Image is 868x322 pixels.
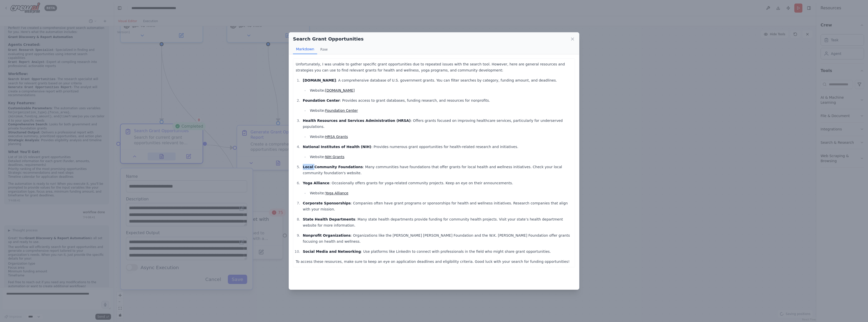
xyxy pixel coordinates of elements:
[317,45,331,54] button: Raw
[325,155,344,159] a: NIH Grants
[303,144,572,150] p: : Provides numerous grant opportunities for health-related research and initiatives.
[308,87,572,93] li: Website:
[303,248,572,255] p: : Use platforms like LinkedIn to connect with professionals in the field who might share grant op...
[308,134,572,140] li: Website:
[325,109,358,113] a: Foundation Center
[303,181,329,185] strong: Yoga Alliance
[308,108,572,114] li: Website:
[325,88,355,92] a: [DOMAIN_NAME]
[308,154,572,160] li: Website:
[303,165,363,169] strong: Local Community Foundations
[303,164,572,176] p: : Many communities have foundations that offer grants for local health and wellness initiatives. ...
[303,180,572,186] p: : Occasionally offers grants for yoga-related community projects. Keep an eye on their announceme...
[303,145,371,149] strong: National Institutes of Health (NIH)
[303,232,572,244] p: : Organizations like the [PERSON_NAME] [PERSON_NAME] Foundation and the W.K. [PERSON_NAME] Founda...
[296,61,572,73] p: Unfortunately, I was unable to gather specific grant opportunities due to repeated issues with th...
[303,201,351,205] strong: Corporate Sponsorships
[325,135,348,139] a: HRSA Grants
[303,249,361,254] strong: Social Media and Networking
[303,119,411,123] strong: Health Resources and Services Administration (HRSA)
[303,97,572,103] p: : Provides access to grant databases, funding research, and resources for nonprofits.
[303,78,336,82] strong: [DOMAIN_NAME]
[303,77,572,83] p: : A comprehensive database of U.S. government grants. You can filter searches by category, fundin...
[308,190,572,196] li: Website:
[303,200,572,212] p: : Companies often have grant programs or sponsorships for health and wellness initiatives. Resear...
[303,98,340,102] strong: Foundation Center
[303,217,355,221] strong: State Health Departments
[296,259,572,265] p: To access these resources, make sure to keep an eye on application deadlines and eligibility crit...
[303,118,572,130] p: : Offers grants focused on improving healthcare services, particularly for underserved populations.
[303,233,351,237] strong: Nonprofit Organizations
[303,216,572,228] p: : Many state health departments provide funding for community health projects. Visit your state’s...
[325,191,348,195] a: Yoga Alliance
[293,35,364,43] h2: Search Grant Opportunities
[293,45,317,54] button: Markdown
